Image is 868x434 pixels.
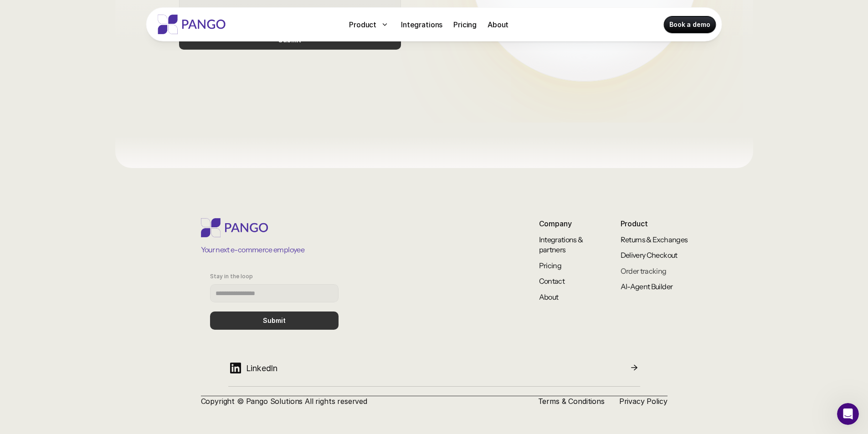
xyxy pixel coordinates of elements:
[201,245,304,255] p: Your next e-commerce employee
[669,20,710,29] p: Book a demo
[538,397,605,406] a: Terms & Conditions
[619,397,668,406] a: Privacy Policy
[539,218,589,229] p: Company
[621,266,667,276] a: Order tracking
[210,284,339,302] input: Stay in the loop
[621,250,678,260] a: Delivery Checkout
[349,19,376,30] p: Product
[453,19,477,30] p: Pricing
[539,261,562,270] a: Pricing
[837,403,859,425] iframe: Intercom live chat
[201,396,524,406] p: Copyright © Pango Solutions All rights reserved
[401,19,442,30] p: Integrations
[664,16,715,33] a: Book a demo
[210,273,253,280] p: Stay in the loop
[621,218,694,229] p: Product
[539,292,559,301] a: About
[397,17,446,32] a: Integrations
[484,17,512,32] a: About
[621,282,673,291] a: AI-Agent Builder
[246,362,278,374] p: LinkedIn
[450,17,480,32] a: Pricing
[488,19,508,30] p: About
[621,235,688,244] a: Returns & Exchanges
[210,311,339,330] button: Submit
[539,235,584,254] a: Integrations & partners
[228,357,640,387] a: LinkedIn
[539,276,565,286] a: Contact
[263,317,286,325] p: Submit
